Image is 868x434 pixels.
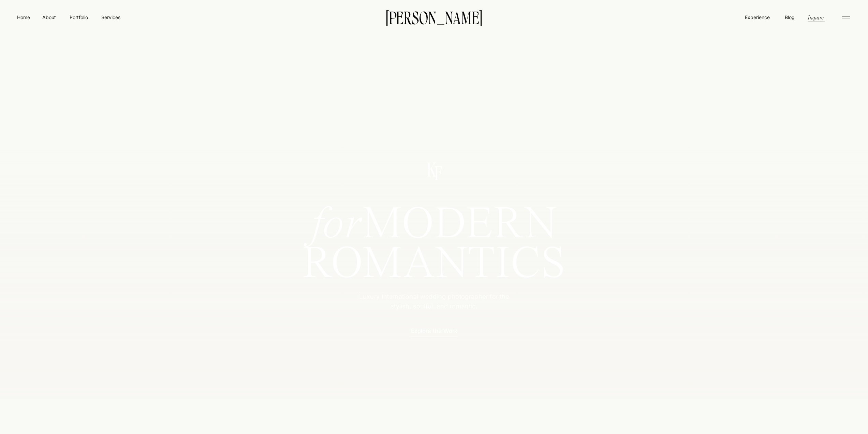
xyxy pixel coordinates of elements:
a: Inquire [807,13,824,21]
a: Home [16,14,31,21]
h1: MODERN [278,206,591,238]
a: Experience [744,14,770,21]
a: Blog [783,14,796,20]
a: About [41,14,57,20]
p: F [429,164,448,181]
p: K [422,160,441,177]
a: Portfolio [67,14,91,21]
a: [PERSON_NAME] [376,10,493,24]
h1: ROMANTICS [278,245,591,282]
a: Services [101,14,121,21]
p: Luxury International wedding photographer for the stylish, soulful, and romantic. [349,292,519,312]
i: for [311,203,363,248]
a: Explore the Work [404,327,464,334]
